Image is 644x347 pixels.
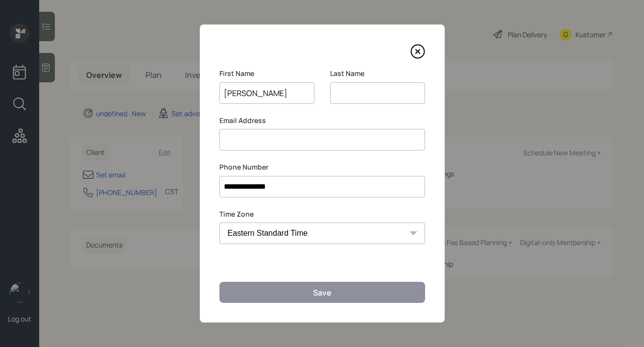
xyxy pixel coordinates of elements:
div: Save [313,287,332,298]
label: Last Name [330,69,425,78]
label: Email Address [219,116,425,125]
label: First Name [219,69,314,78]
label: Phone Number [219,162,425,172]
button: Save [219,282,425,303]
label: Time Zone [219,209,425,219]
